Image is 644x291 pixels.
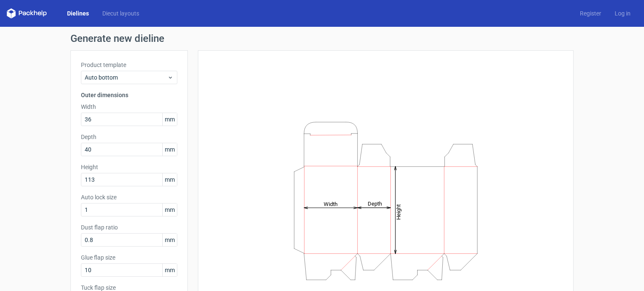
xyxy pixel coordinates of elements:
span: mm [162,264,177,276]
label: Width [81,103,177,111]
span: mm [162,203,177,216]
tspan: Depth [368,201,382,207]
label: Depth [81,133,177,141]
label: Product template [81,61,177,69]
span: mm [162,113,177,126]
label: Glue flap size [81,253,177,262]
label: Height [81,163,177,171]
a: Register [573,9,608,18]
h1: Generate new dieline [70,33,574,44]
span: mm [162,143,177,156]
label: Dust flap ratio [81,223,177,232]
span: mm [162,234,177,246]
span: Auto bottom [85,73,167,82]
label: Auto lock size [81,193,177,201]
a: Diecut layouts [96,9,146,18]
h3: Outer dimensions [81,91,177,99]
tspan: Height [395,204,402,219]
a: Log in [608,9,637,18]
tspan: Width [324,201,338,207]
a: Dielines [60,9,96,18]
span: mm [162,173,177,186]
